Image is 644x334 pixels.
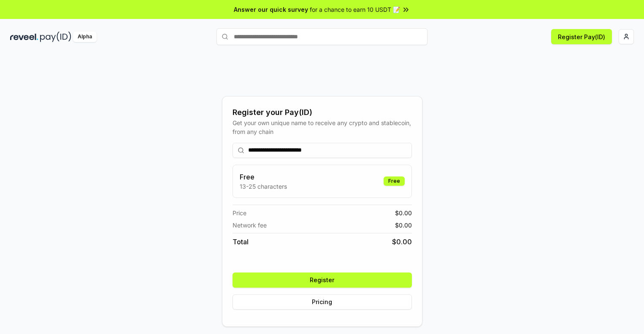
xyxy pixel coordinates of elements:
[240,182,287,191] p: 13-25 characters
[233,221,267,230] span: Network fee
[10,32,38,42] img: reveel_dark
[233,118,412,136] div: Get your own unique name to receive any crypto and stablecoin, from any chain
[73,32,97,42] div: Alpha
[234,5,308,14] span: Answer our quick survey
[392,237,412,247] span: $ 0.00
[233,208,246,217] span: Price
[384,176,405,186] div: Free
[240,172,287,182] h3: Free
[395,208,412,217] span: $ 0.00
[40,32,71,42] img: pay_id
[395,221,412,230] span: $ 0.00
[233,273,412,288] button: Register
[233,237,249,247] span: Total
[233,294,412,310] button: Pricing
[310,5,400,14] span: for a chance to earn 10 USDT 📝
[233,107,412,118] div: Register your Pay(ID)
[551,29,612,44] button: Register Pay(ID)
